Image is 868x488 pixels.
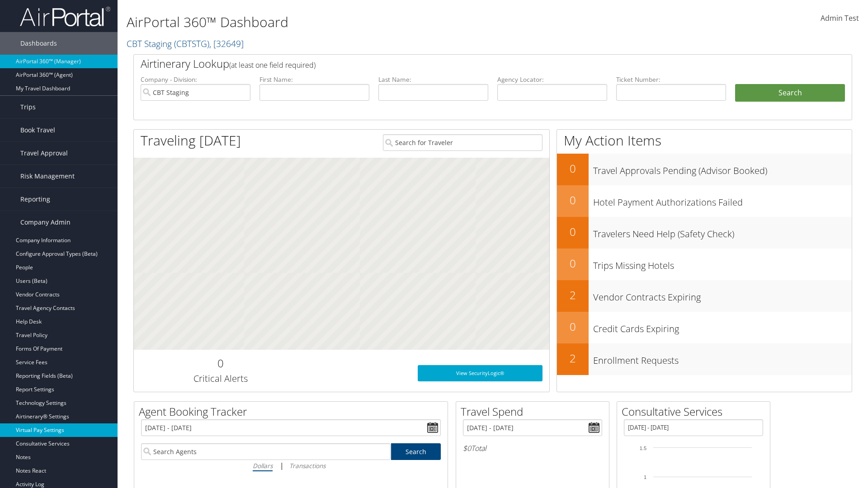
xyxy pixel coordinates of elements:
[557,280,852,312] a: 2Vendor Contracts Expiring
[557,224,589,239] h2: 0
[593,223,852,240] h3: Travelers Need Help (Safety Check)
[557,217,852,249] a: 0Travelers Need Help (Safety Check)
[141,372,300,385] h3: Critical Alerts
[141,443,391,460] input: Search Agents
[383,134,542,151] input: Search for Traveler
[139,404,448,419] h2: Agent Booking Tracker
[557,185,852,217] a: 0Hotel Payment Authorizations Failed
[593,160,852,177] h3: Travel Approvals Pending (Advisor Booked)
[557,319,589,334] h2: 0
[20,96,36,118] span: Trips
[557,131,852,150] h1: My Action Items
[20,119,55,141] span: Book Travel
[20,165,75,188] span: Risk Management
[289,461,325,470] i: Transactions
[557,154,852,185] a: 0Travel Approvals Pending (Advisor Booked)
[557,343,852,375] a: 2Enrollment Requests
[174,38,209,50] span: ( CBTSTG )
[557,256,589,271] h2: 0
[557,249,852,280] a: 0Trips Missing Hotels
[141,131,241,150] h1: Traveling [DATE]
[735,84,845,102] button: Search
[557,161,589,176] h2: 0
[229,60,316,70] span: (at least one field required)
[593,318,852,335] h3: Credit Cards Expiring
[557,287,589,303] h2: 2
[127,13,615,32] h1: AirPortal 360™ Dashboard
[141,56,785,71] h2: Airtinerary Lookup
[644,474,646,480] tspan: 1
[821,13,859,23] span: Admin Test
[461,404,609,419] h2: Travel Spend
[557,351,589,366] h2: 2
[497,75,607,84] label: Agency Locator:
[141,75,250,84] label: Company - Division:
[141,356,300,371] h2: 0
[622,404,770,419] h2: Consultative Services
[418,365,542,381] a: View SecurityLogic®
[593,350,852,367] h3: Enrollment Requests
[391,443,441,460] a: Search
[640,446,646,451] tspan: 1.5
[20,6,110,27] img: airportal-logo.png
[378,75,488,84] label: Last Name:
[557,312,852,343] a: 0Credit Cards Expiring
[821,5,859,33] a: Admin Test
[20,142,68,164] span: Travel Approval
[593,255,852,272] h3: Trips Missing Hotels
[20,32,57,55] span: Dashboards
[593,192,852,209] h3: Hotel Payment Authorizations Failed
[127,38,244,50] a: CBT Staging
[463,443,602,453] h6: Total
[20,211,71,234] span: Company Admin
[253,461,273,470] i: Dollars
[557,192,589,208] h2: 0
[593,286,852,304] h3: Vendor Contracts Expiring
[463,443,471,453] span: $0
[259,75,369,84] label: First Name:
[20,188,50,211] span: Reporting
[141,460,441,471] div: |
[616,75,726,84] label: Ticket Number:
[209,38,244,50] span: , [ 32649 ]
